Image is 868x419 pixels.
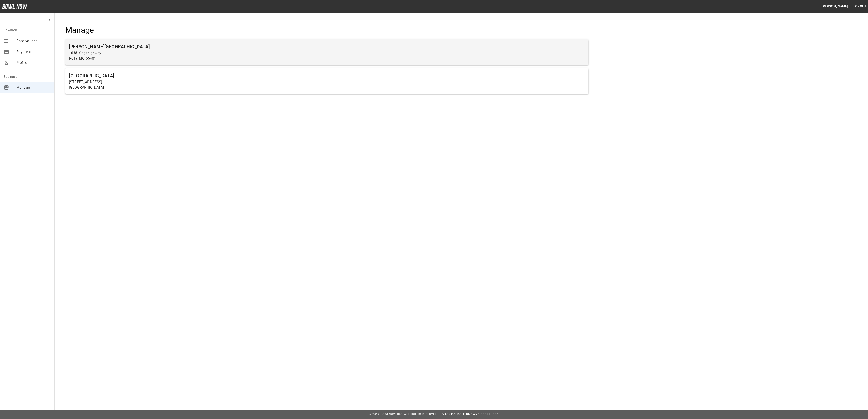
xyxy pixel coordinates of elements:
span: Payment [16,49,51,55]
p: [GEOGRAPHIC_DATA] [69,85,585,90]
p: [STREET_ADDRESS] [69,79,585,85]
a: Terms and Conditions [463,413,499,416]
button: [PERSON_NAME] [820,2,850,11]
span: Reservations [16,38,51,44]
span: Profile [16,60,51,66]
h6: [PERSON_NAME][GEOGRAPHIC_DATA] [69,43,585,50]
p: Rolla, MO 65401 [69,56,585,61]
h4: Manage [65,25,588,35]
span: Manage [16,85,51,90]
button: Logout [852,2,868,11]
a: Privacy Policy [438,413,462,416]
img: logo [2,4,27,9]
p: 1038 Kingshighway [69,50,585,56]
span: © 2022 BowlNow, Inc. All Rights Reserved. [369,413,438,416]
h6: [GEOGRAPHIC_DATA] [69,72,585,79]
